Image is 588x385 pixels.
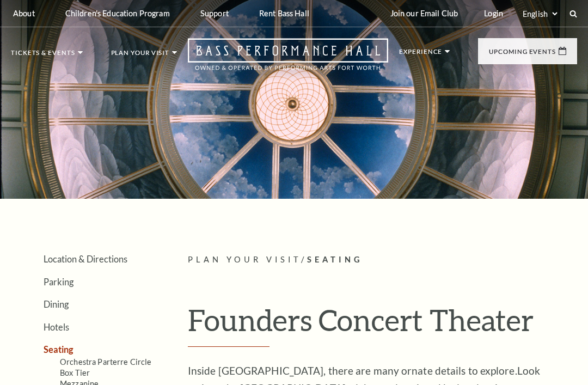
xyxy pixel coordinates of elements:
[188,302,577,347] h1: Founders Concert Theater
[111,50,170,62] p: Plan Your Visit
[11,50,75,62] p: Tickets & Events
[60,368,90,377] a: Box Tier
[307,255,363,264] span: Seating
[200,9,229,18] p: Support
[188,253,577,267] p: /
[60,357,152,366] a: Orchestra Parterre Circle
[44,254,127,264] a: Location & Directions
[259,9,309,18] p: Rent Bass Hall
[399,48,442,60] p: Experience
[44,299,69,309] a: Dining
[489,48,556,60] p: Upcoming Events
[13,9,35,18] p: About
[188,255,301,264] span: Plan Your Visit
[44,322,69,332] a: Hotels
[44,344,73,355] a: Seating
[65,9,170,18] p: Children's Education Program
[520,9,559,19] select: Select:
[44,277,73,287] a: Parking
